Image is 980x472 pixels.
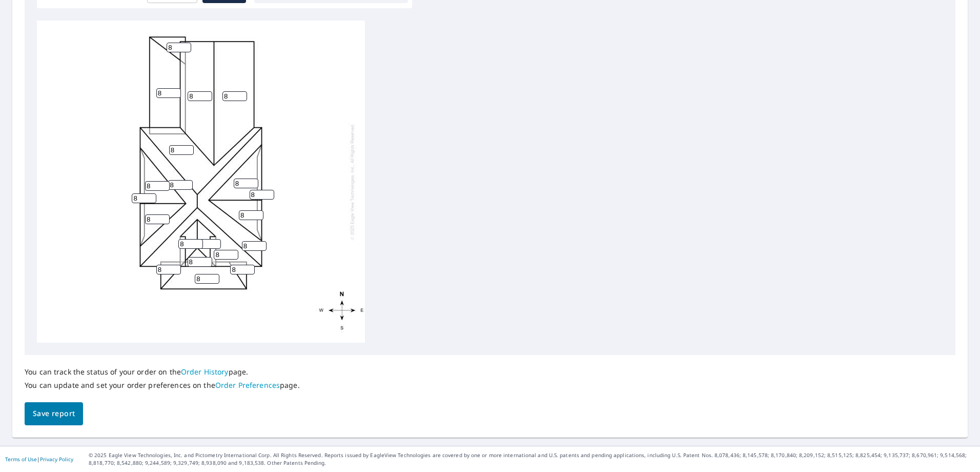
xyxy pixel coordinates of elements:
[5,456,37,463] a: Terms of Use
[215,380,280,390] a: Order Preferences
[89,451,975,467] p: © 2025 Eagle View Technologies, Inc. and Pictometry International Corp. All Rights Reserved. Repo...
[40,456,73,463] a: Privacy Policy
[25,381,300,390] p: You can update and set your order preferences on the page.
[33,407,75,420] span: Save report
[25,402,83,425] button: Save report
[181,367,229,377] a: Order History
[25,367,300,377] p: You can track the status of your order on the page.
[5,456,73,462] p: |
